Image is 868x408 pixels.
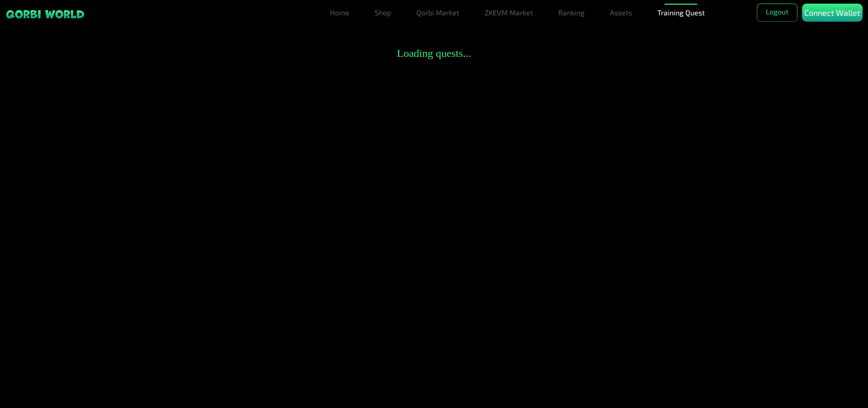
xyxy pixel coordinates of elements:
[5,9,85,19] img: sticky brand-logo
[326,4,353,22] a: Home
[481,4,537,22] a: ZKEVM Market
[371,4,395,22] a: Shop
[413,4,463,22] a: Qorbi Market
[804,7,860,19] p: Connect Wallet
[606,4,636,22] a: Assets
[757,4,797,22] button: Logout
[555,4,588,22] a: Ranking
[654,4,708,22] a: Training Quest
